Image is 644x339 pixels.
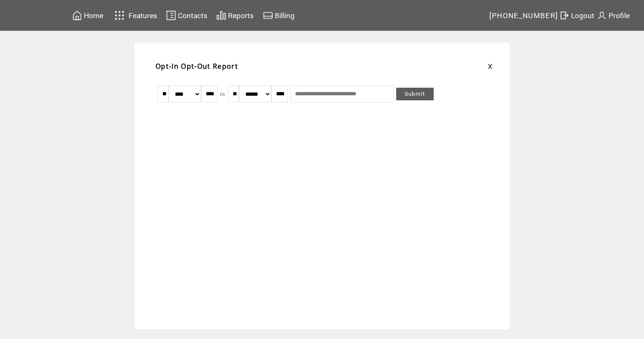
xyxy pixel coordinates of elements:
[71,9,105,22] a: Home
[166,10,176,21] img: contacts.svg
[112,8,127,22] img: features.svg
[262,9,296,22] a: Billing
[597,10,607,21] img: profile.svg
[178,11,207,20] span: Contacts
[111,7,158,24] a: Features
[263,10,273,21] img: creidtcard.svg
[609,11,630,20] span: Profile
[558,9,596,22] a: Logout
[571,11,594,20] span: Logout
[596,9,631,22] a: Profile
[275,11,295,20] span: Billing
[396,88,434,100] a: Submit
[84,11,103,20] span: Home
[228,11,254,20] span: Reports
[220,91,225,97] span: to
[129,11,157,20] span: Features
[216,10,226,21] img: chart.svg
[215,9,255,22] a: Reports
[489,11,558,20] span: [PHONE_NUMBER]
[165,9,209,22] a: Contacts
[156,62,238,71] span: Opt-In Opt-Out Report
[559,10,569,21] img: exit.svg
[72,10,82,21] img: home.svg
